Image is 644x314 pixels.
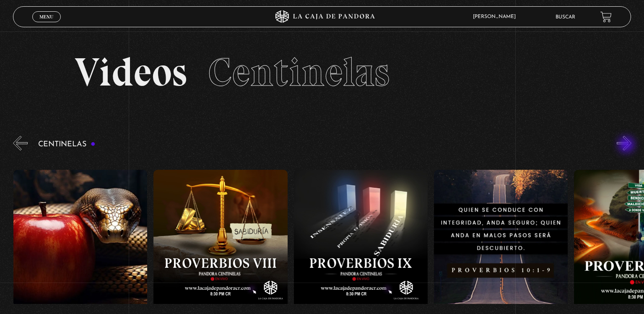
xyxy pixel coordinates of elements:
button: Next [617,136,631,151]
a: View your shopping cart [600,11,612,22]
span: [PERSON_NAME] [469,14,524,19]
span: Cerrar [37,21,57,27]
h3: Centinelas [38,140,96,148]
h2: Videos [75,52,569,92]
span: Menu [39,14,53,19]
a: Buscar [556,15,575,20]
button: Previous [13,136,28,151]
span: Centinelas [208,48,390,96]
